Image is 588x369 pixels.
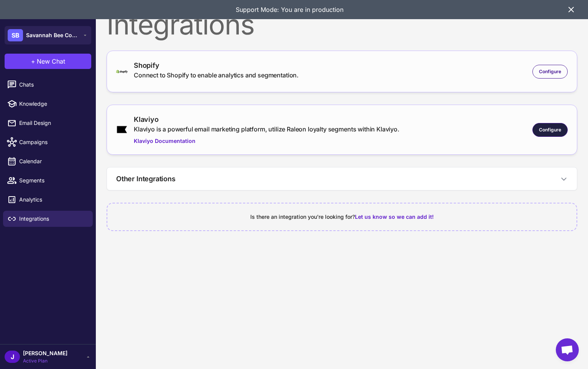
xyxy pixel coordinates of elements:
span: Knowledge [19,100,87,108]
a: Knowledge [3,96,93,112]
span: Analytics [19,195,87,204]
span: Configure [539,68,561,75]
div: Integrations [107,11,577,38]
span: Campaigns [19,138,87,146]
h3: Other Integrations [116,174,176,184]
span: Chats [19,80,87,89]
a: Klaviyo Documentation [134,137,399,145]
div: SB [8,29,23,41]
div: J [5,351,20,363]
a: Email Design [3,115,93,131]
div: Klaviyo is a powerful email marketing platform, utilize Raleon loyalty segments within Klaviyo. [134,125,399,134]
span: Integrations [19,215,87,223]
button: SBSavannah Bee Company [5,26,91,44]
a: Integrations [3,211,93,227]
img: shopify-logo-primary-logo-456baa801ee66a0a435671082365958316831c9960c480451dd0330bcdae304f.svg [116,70,128,73]
img: klaviyo.png [116,125,128,134]
span: Segments [19,176,87,185]
span: Email Design [19,119,87,127]
span: Active Plan [23,358,67,364]
div: Klaviyo [134,114,399,125]
span: [PERSON_NAME] [23,349,67,358]
span: Savannah Bee Company [26,31,80,39]
a: Campaigns [3,134,93,150]
span: + [31,57,35,66]
button: Other Integrations [107,167,577,190]
div: Open chat [556,338,579,361]
span: New Chat [37,57,65,66]
div: Shopify [134,60,299,71]
button: +New Chat [5,54,91,69]
span: Let us know so we can add it! [355,213,434,220]
div: Connect to Shopify to enable analytics and segmentation. [134,71,299,80]
a: Chats [3,77,93,93]
span: Calendar [19,157,87,166]
div: Is there an integration you're looking for? [117,213,567,221]
span: Configure [539,126,561,133]
a: Segments [3,172,93,189]
a: Calendar [3,153,93,169]
a: Analytics [3,192,93,208]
